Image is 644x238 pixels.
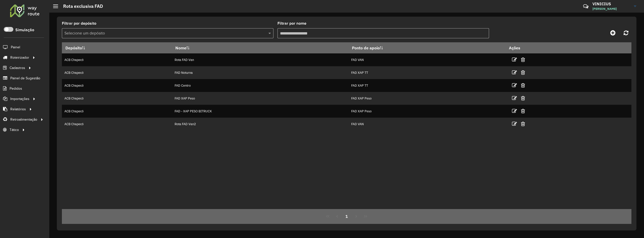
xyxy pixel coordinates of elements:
label: Filtrar por depósito [62,20,96,26]
td: FAD XAP Peso [172,92,348,105]
td: ACB Chapecó [62,53,172,66]
td: FAD Centro [172,79,348,92]
td: Rota FAD Van [172,53,348,66]
td: FAD XAP Peso [348,105,505,118]
span: Pedidos [10,86,22,91]
td: FAD VAN [348,53,505,66]
button: 1 [342,212,351,221]
a: Editar [512,95,517,101]
h2: Rota exclusiva FAD [58,4,103,9]
a: Excluir [521,120,525,127]
label: Filtrar por nome [277,20,306,26]
td: FAD XAP TT [348,79,505,92]
a: Excluir [521,56,525,63]
label: Simulação [15,27,34,33]
td: FAD - XAP PESO BITRUCK [172,105,348,118]
th: Ponto de apoio [348,43,505,53]
td: ACB Chapecó [62,79,172,92]
td: FAD VAN [348,118,505,130]
td: ACB Chapecó [62,118,172,130]
span: Painel [11,45,20,50]
td: Rota FAD Van2 [172,118,348,130]
span: Retroalimentação [10,117,37,122]
span: Roteirizador [10,55,29,60]
span: Painel de Sugestão [10,76,40,81]
a: Contato Rápido [580,1,591,12]
span: Tático [10,127,19,132]
h3: VINICIUS [592,2,630,6]
td: FAD XAP Peso [348,92,505,105]
td: ACB Chapecó [62,92,172,105]
a: Excluir [521,69,525,76]
td: FAD XAP TT [348,66,505,79]
span: Relatórios [10,107,26,112]
span: Importações [10,96,29,101]
span: [PERSON_NAME] [592,7,630,11]
a: Editar [512,82,517,89]
a: Editar [512,108,517,114]
a: Editar [512,69,517,76]
a: Excluir [521,108,525,114]
a: Excluir [521,82,525,89]
a: Editar [512,120,517,127]
a: Editar [512,56,517,63]
td: ACB Chapecó [62,105,172,118]
a: Excluir [521,95,525,101]
th: Ações [505,43,536,53]
th: Depósito [62,43,172,53]
td: ACB Chapecó [62,66,172,79]
td: FAD Noturna [172,66,348,79]
th: Nome [172,43,348,53]
span: Cadastros [10,65,25,71]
